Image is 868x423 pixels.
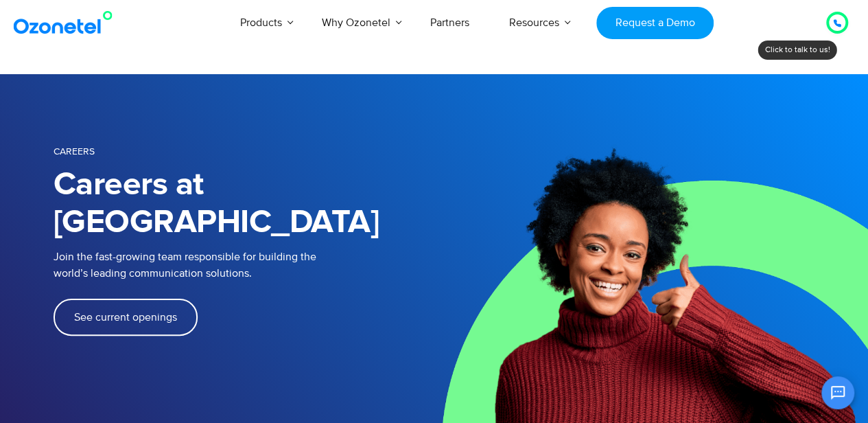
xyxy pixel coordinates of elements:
[74,312,177,323] span: See current openings
[54,166,434,242] h1: Careers at [GEOGRAPHIC_DATA]
[596,7,714,39] a: Request a Demo
[821,376,854,409] button: Open chat
[54,146,95,157] span: Careers
[54,299,198,336] a: See current openings
[54,249,414,282] p: Join the fast-growing team responsible for building the world’s leading communication solutions.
